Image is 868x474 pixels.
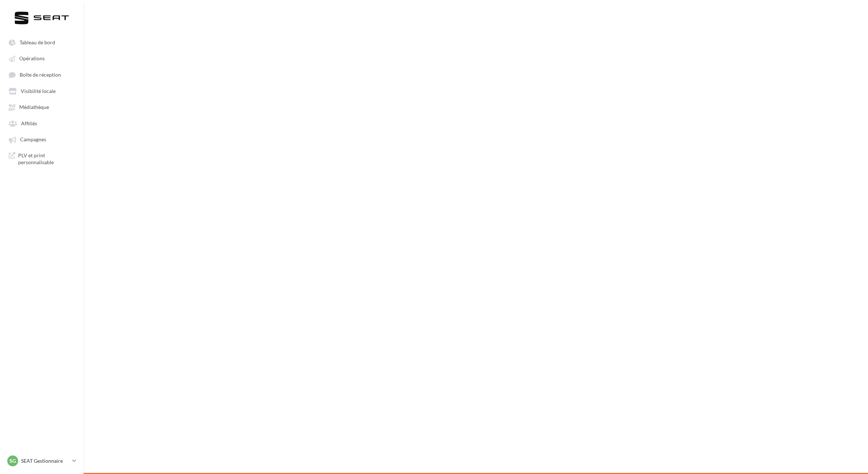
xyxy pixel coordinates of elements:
[4,100,79,113] a: Médiathèque
[4,36,79,49] a: Tableau de bord
[4,117,79,130] a: Affiliés
[19,56,45,62] span: Opérations
[9,457,16,465] span: SG
[18,152,75,166] span: PLV et print personnalisable
[19,104,49,110] span: Médiathèque
[20,72,61,78] span: Boîte de réception
[4,52,79,65] a: Opérations
[20,39,55,45] span: Tableau de bord
[4,149,79,169] a: PLV et print personnalisable
[21,88,56,94] span: Visibilité locale
[4,133,79,146] a: Campagnes
[20,137,46,143] span: Campagnes
[4,68,79,81] a: Boîte de réception
[4,84,79,97] a: Visibilité locale
[21,120,37,126] span: Affiliés
[6,454,78,468] a: SG SEAT Gestionnaire
[21,457,69,465] p: SEAT Gestionnaire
